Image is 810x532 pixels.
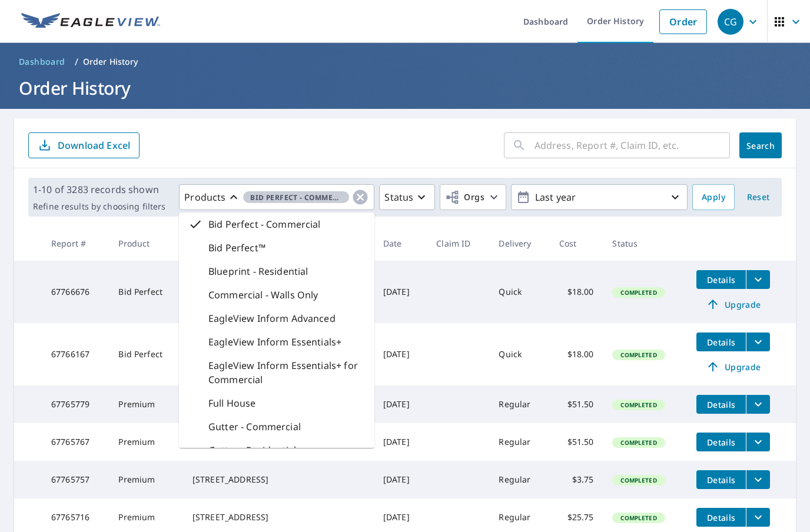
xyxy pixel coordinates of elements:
td: [DATE] [374,461,427,498]
p: Gutter - Residential [208,443,296,457]
button: detailsBtn-67765757 [696,470,746,489]
td: Bid Perfect [109,261,182,323]
span: Upgrade [703,297,763,311]
span: Upgrade [703,360,763,374]
div: Bid Perfect - Commercial [179,212,374,236]
th: Product [109,226,182,261]
td: Bid Perfect [109,323,182,385]
span: Completed [613,514,663,522]
div: Gutter - Residential [179,438,374,462]
p: Full House [208,396,256,410]
div: Full House [179,391,374,415]
span: Details [703,437,739,448]
button: detailsBtn-67765767 [696,433,746,451]
th: Report # [42,226,109,261]
span: Orgs [445,190,484,205]
a: Upgrade [696,357,770,376]
td: 67765767 [42,423,109,461]
span: Reset [744,190,772,205]
td: 67765779 [42,385,109,423]
img: EV Logo [21,13,160,31]
th: Delivery [489,226,550,261]
span: Details [703,474,739,486]
nav: breadcrumb [14,52,796,71]
button: detailsBtn-67765779 [696,395,746,414]
td: [DATE] [374,423,427,461]
p: Refine results by choosing filters [33,201,165,212]
p: Commercial - Walls Only [208,288,318,302]
td: $18.00 [550,323,603,385]
td: $18.00 [550,261,603,323]
th: Date [374,226,427,261]
p: Status [384,190,413,204]
div: CG [718,9,743,35]
span: Details [703,274,739,285]
div: EagleView Inform Advanced [179,307,374,330]
button: filesDropdownBtn-67766167 [746,332,770,351]
td: Premium [109,461,182,498]
button: Reset [739,184,777,210]
button: Status [379,184,435,210]
p: Download Excel [58,139,130,152]
span: Details [703,337,739,348]
td: $51.50 [550,385,603,423]
span: Completed [613,438,663,447]
div: Gutter - Commercial [179,415,374,438]
h1: Order History [14,76,796,100]
a: Upgrade [696,295,770,314]
button: detailsBtn-67766676 [696,270,746,289]
p: Gutter - Commercial [208,420,301,434]
a: Dashboard [14,52,70,71]
td: 67765757 [42,461,109,498]
td: Regular [489,423,550,461]
div: EagleView Inform Essentials+ [179,330,374,354]
td: $51.50 [550,423,603,461]
td: [DATE] [374,323,427,385]
button: detailsBtn-67766167 [696,332,746,351]
span: Completed [613,476,663,484]
button: Search [739,132,782,158]
p: 1-10 of 3283 records shown [33,182,165,197]
td: 67766676 [42,261,109,323]
p: Bid Perfect™ [208,241,265,255]
p: Last year [530,187,668,208]
button: Last year [511,184,688,210]
span: Apply [702,190,725,205]
td: Regular [489,385,550,423]
th: Claim ID [427,226,489,261]
td: Quick [489,261,550,323]
button: filesDropdownBtn-67766676 [746,270,770,289]
th: Cost [550,226,603,261]
div: EagleView Inform Essentials+ for Commercial [179,354,374,391]
li: / [75,55,78,69]
a: Order [659,9,707,34]
td: 67766167 [42,323,109,385]
span: Search [749,140,772,151]
span: Bid Perfect - Commercial [243,191,349,204]
p: EagleView Inform Essentials+ for Commercial [208,358,365,387]
div: Bid Perfect™ [179,236,374,260]
td: [DATE] [374,261,427,323]
button: filesDropdownBtn-67765779 [746,395,770,414]
th: Status [603,226,687,261]
p: EagleView Inform Essentials+ [208,335,341,349]
span: Details [703,512,739,523]
td: Premium [109,385,182,423]
td: Premium [109,423,182,461]
p: Products [184,190,225,204]
td: [DATE] [374,385,427,423]
p: EagleView Inform Advanced [208,311,336,325]
span: Completed [613,351,663,359]
button: Download Excel [28,132,140,158]
button: filesDropdownBtn-67765757 [746,470,770,489]
div: [STREET_ADDRESS] [192,511,364,523]
td: Quick [489,323,550,385]
span: Completed [613,401,663,409]
div: [STREET_ADDRESS] [192,474,364,486]
td: $3.75 [550,461,603,498]
span: Details [703,399,739,410]
button: Orgs [440,184,506,210]
button: Apply [692,184,735,210]
button: ProductsBid Perfect - Commercial [179,184,374,210]
input: Address, Report #, Claim ID, etc. [535,129,730,162]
